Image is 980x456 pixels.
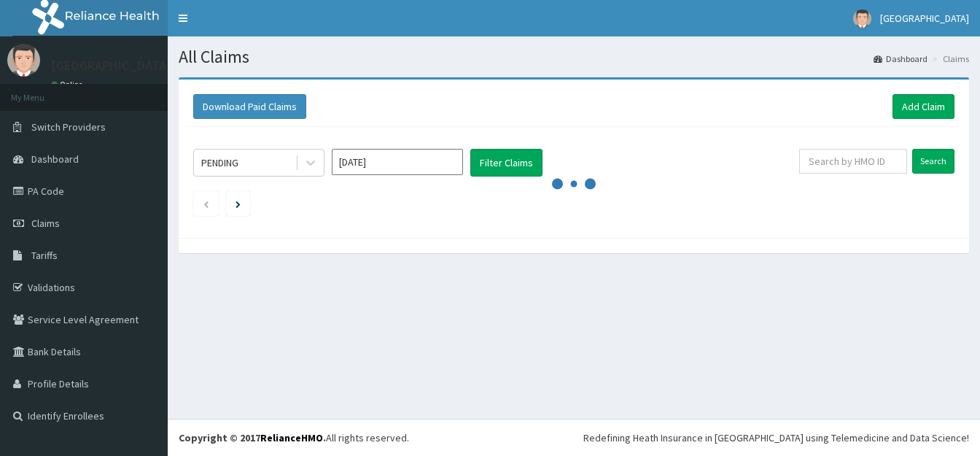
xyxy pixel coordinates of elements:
[874,53,927,65] a: Dashboard
[853,9,871,28] img: User Image
[31,152,79,166] span: Dashboard
[168,419,980,456] footer: All rights reserved.
[892,94,954,119] a: Add Claim
[929,53,969,65] li: Claims
[179,47,969,66] h1: All Claims
[583,430,969,445] div: Redefining Heath Insurance in [GEOGRAPHIC_DATA] using Telemedicine and Data Science!
[332,149,463,175] input: Select Month and Year
[31,249,58,262] span: Tariffs
[912,149,954,174] input: Search
[236,197,241,210] a: Next page
[552,162,596,206] svg: audio-loading
[203,197,209,210] a: Previous page
[31,120,106,134] span: Switch Providers
[201,155,238,170] div: PENDING
[7,44,40,77] img: User Image
[470,149,542,177] button: Filter Claims
[179,431,326,444] strong: Copyright © 2017 .
[260,431,323,444] a: RelianceHMO
[799,149,907,174] input: Search by HMO ID
[880,12,969,25] span: [GEOGRAPHIC_DATA]
[51,59,171,72] p: [GEOGRAPHIC_DATA]
[193,94,306,119] button: Download Paid Claims
[31,217,60,230] span: Claims
[51,80,86,90] a: Online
